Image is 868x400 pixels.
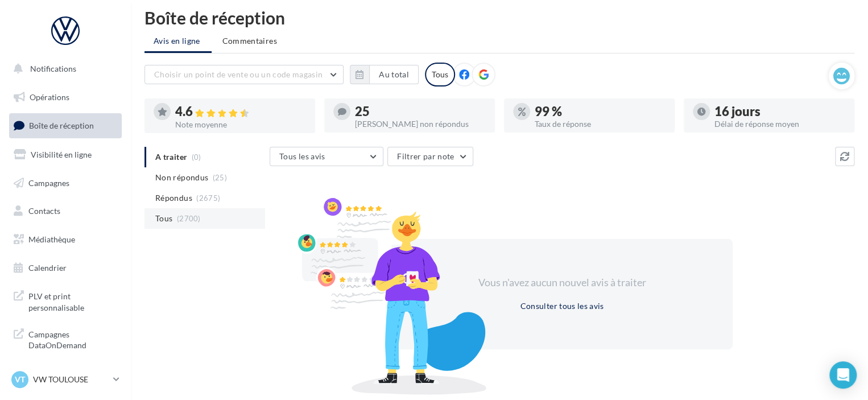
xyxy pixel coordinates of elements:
div: 25 [355,105,486,118]
span: Visibilité en ligne [31,150,92,159]
div: Note moyenne [175,121,306,129]
span: PLV et print personnalisable [28,288,117,313]
div: Taux de réponse [535,120,666,128]
a: Boîte de réception [7,113,124,138]
button: Au total [350,65,419,84]
div: Boîte de réception [144,9,854,26]
span: Médiathèque [28,234,75,244]
a: Campagnes [7,171,124,195]
button: Tous les avis [270,147,383,166]
span: Répondus [155,192,192,204]
a: Médiathèque [7,228,124,251]
span: Campagnes [28,178,69,187]
span: Commentaires [222,35,277,47]
span: VT [15,374,25,385]
div: Vous n'avez aucun nouvel avis à traiter [464,275,660,290]
div: Délai de réponse moyen [714,120,845,128]
a: PLV et print personnalisable [7,284,124,317]
button: Choisir un point de vente ou un code magasin [144,65,344,84]
p: VW TOULOUSE [33,374,109,385]
span: Boîte de réception [29,121,94,130]
div: 99 % [535,105,666,118]
span: Campagnes DataOnDemand [28,327,117,351]
span: Opérations [30,92,69,102]
button: Consulter tous les avis [515,299,608,313]
button: Filtrer par note [387,147,473,166]
span: Notifications [30,64,76,73]
a: Contacts [7,199,124,223]
span: Tous [155,213,172,224]
a: Calendrier [7,256,124,280]
span: (2700) [177,214,201,223]
div: [PERSON_NAME] non répondus [355,120,486,128]
a: Opérations [7,85,124,109]
a: VT VW TOULOUSE [9,369,122,390]
span: Choisir un point de vente ou un code magasin [154,69,323,79]
div: Open Intercom Messenger [829,361,857,389]
div: Tous [425,63,455,86]
a: Visibilité en ligne [7,143,124,167]
div: 16 jours [714,105,845,118]
button: Notifications [7,57,119,81]
span: Tous les avis [279,151,325,161]
span: Contacts [28,206,60,216]
span: Calendrier [28,263,67,273]
span: (25) [213,173,227,182]
button: Au total [369,65,419,84]
div: 4.6 [175,105,306,118]
span: Non répondus [155,172,208,183]
span: (2675) [196,193,220,203]
a: Campagnes DataOnDemand [7,322,124,356]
